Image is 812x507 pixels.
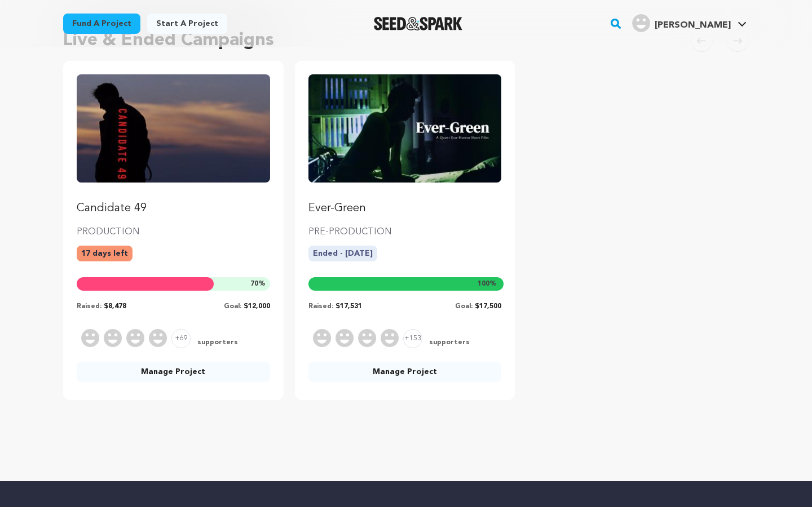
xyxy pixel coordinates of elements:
span: $17,500 [475,303,501,310]
a: Fund a project [63,14,140,34]
a: Fund Ever-Green [308,74,502,216]
img: Supporter Image [381,329,399,347]
span: % [478,279,497,288]
span: Raised: [77,303,101,310]
a: Manage Project [77,362,270,382]
img: Supporter Image [313,329,331,347]
a: Start a project [147,14,227,34]
span: Goal: [455,303,473,310]
img: Supporter Image [104,329,122,347]
div: Elias T.'s Profile [632,14,731,32]
span: Elias T.'s Profile [630,12,749,35]
span: Goal: [224,303,241,310]
span: $17,531 [336,303,362,310]
img: Supporter Image [358,329,376,347]
img: user.png [632,14,650,32]
img: Supporter Image [336,329,354,347]
span: +153 [403,329,422,348]
img: Supporter Image [81,329,99,347]
p: PRODUCTION [77,225,270,239]
span: $12,000 [244,303,270,310]
p: Ended - [DATE] [308,246,377,261]
a: Fund Candidate 49 [77,74,270,216]
img: Supporter Image [126,329,144,347]
span: Raised: [308,303,333,310]
a: Seed&Spark Homepage [374,17,462,30]
a: Elias T.'s Profile [630,12,749,32]
span: supporters [195,338,238,348]
p: Ever-Green [308,201,502,216]
span: +69 [171,329,191,348]
span: supporters [427,338,470,348]
span: % [250,279,266,288]
p: PRE-PRODUCTION [308,225,502,239]
span: 100 [478,281,489,287]
img: Seed&Spark Logo Dark Mode [374,17,462,30]
p: Candidate 49 [77,201,270,216]
span: $8,478 [104,303,126,310]
img: Supporter Image [149,329,167,347]
span: [PERSON_NAME] [655,21,731,30]
span: 70 [250,281,258,287]
p: 17 days left [77,246,133,261]
a: Manage Project [308,362,502,382]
